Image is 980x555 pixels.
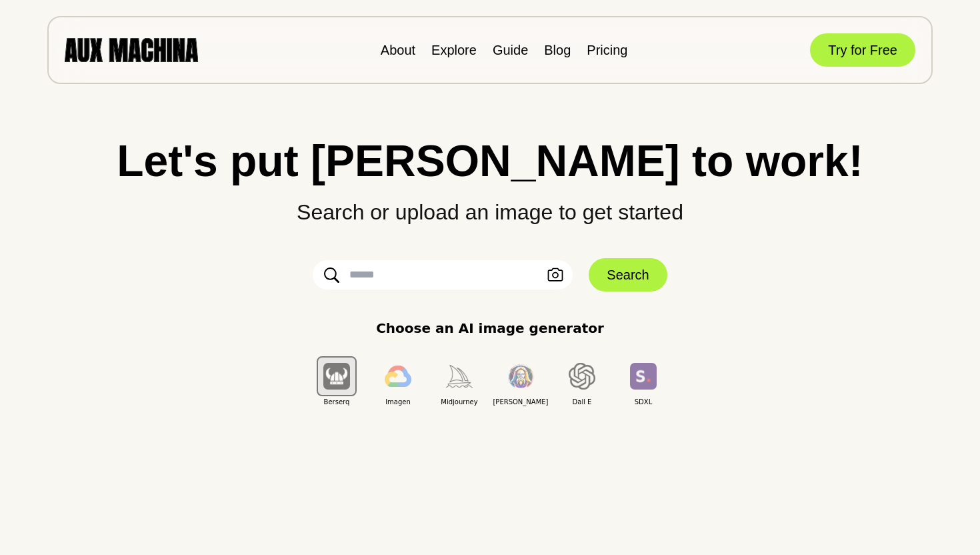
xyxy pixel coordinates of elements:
img: Berserq [323,363,350,389]
h1: Let's put [PERSON_NAME] to work! [27,139,953,183]
img: Imagen [385,366,411,387]
span: Dall E [551,397,613,407]
a: Explore [431,43,477,57]
a: Pricing [587,43,627,57]
a: About [381,43,415,57]
span: Berserq [306,397,367,407]
p: Search or upload an image to get started [27,183,953,228]
p: Choose an AI image generator [376,318,604,338]
button: Try for Free [810,33,915,67]
a: Blog [544,43,571,57]
span: [PERSON_NAME] [490,397,551,407]
img: AUX MACHINA [65,38,198,61]
img: Leonardo [507,364,534,389]
img: SDXL [630,363,657,389]
span: SDXL [613,397,674,407]
span: Imagen [367,397,429,407]
a: Guide [493,43,528,57]
button: Search [589,258,667,292]
img: Midjourney [446,365,473,387]
span: Midjourney [429,397,490,407]
img: Dall E [569,363,595,390]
